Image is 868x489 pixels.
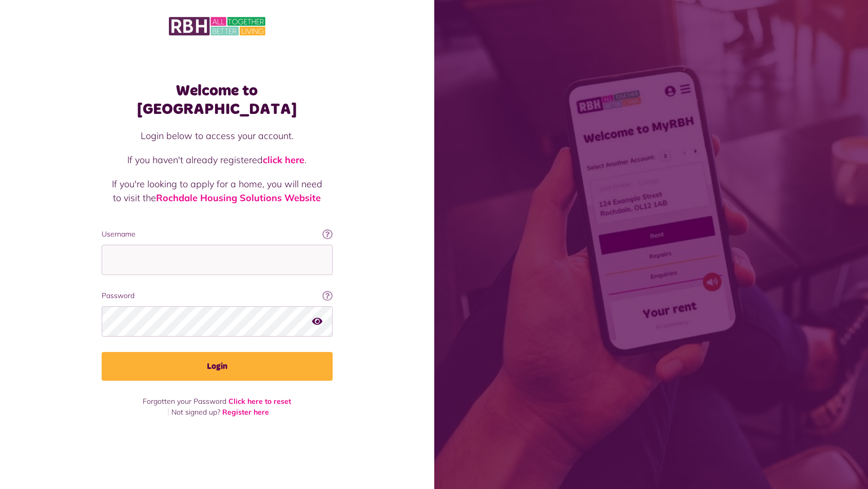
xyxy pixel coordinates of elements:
[228,397,291,406] a: Click here to reset
[102,290,333,301] label: Password
[112,129,322,143] p: Login below to access your account.
[222,407,269,417] a: Register here
[171,407,220,417] span: Not signed up?
[169,15,265,37] img: MyRBH
[263,154,304,166] a: click here
[102,229,333,240] label: Username
[112,177,322,205] p: If you're looking to apply for a home, you will need to visit the
[112,153,322,167] p: If you haven't already registered .
[102,352,333,381] button: Login
[102,82,333,119] h1: Welcome to [GEOGRAPHIC_DATA]
[156,192,321,204] a: Rochdale Housing Solutions Website
[143,397,226,406] span: Forgotten your Password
